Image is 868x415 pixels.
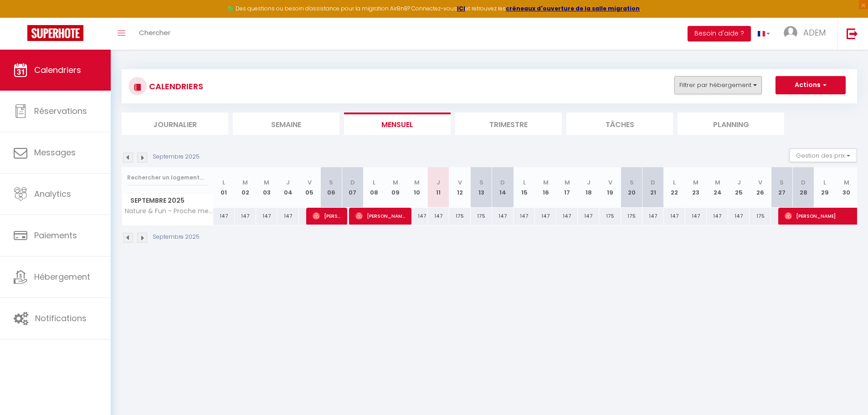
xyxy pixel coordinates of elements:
[599,208,621,225] div: 175
[728,167,750,208] th: 25
[685,208,707,225] div: 147
[123,208,215,215] span: Nature & Fun - Proche mer - Collection Idylliq
[153,233,200,241] p: Septembre 2025
[139,28,170,37] span: Chercher
[449,208,471,225] div: 175
[630,178,634,187] abbr: S
[342,167,363,208] th: 07
[428,167,449,208] th: 11
[385,167,406,208] th: 09
[479,178,483,187] abbr: S
[437,178,440,187] abbr: J
[492,167,514,208] th: 14
[471,167,492,208] th: 13
[688,26,751,41] button: Besoin d'aide ?
[153,153,200,161] p: Septembre 2025
[458,178,462,187] abbr: V
[132,18,177,50] a: Chercher
[34,147,76,158] span: Messages
[599,167,621,208] th: 19
[393,178,398,187] abbr: M
[428,208,449,225] div: 147
[127,169,208,186] input: Rechercher un logement...
[286,178,290,187] abbr: J
[578,208,599,225] div: 147
[565,178,570,187] abbr: M
[535,167,556,208] th: 16
[608,178,612,187] abbr: V
[122,194,213,207] span: Septembre 2025
[758,178,762,187] abbr: V
[122,113,228,135] li: Journalier
[233,113,339,135] li: Semaine
[674,76,762,94] button: Filtrer par hébergement
[777,18,837,50] a: ... ADEM
[363,167,385,208] th: 08
[801,178,806,187] abbr: D
[500,178,505,187] abbr: D
[27,25,83,41] img: Super Booking
[642,167,664,208] th: 21
[823,178,826,187] abbr: L
[7,4,35,31] button: Ouvrir le widget de chat LiveChat
[566,113,673,135] li: Tâches
[147,76,203,97] h3: CALENDRIERS
[235,167,256,208] th: 02
[693,178,699,187] abbr: M
[776,76,846,94] button: Actions
[750,208,771,225] div: 175
[587,178,591,187] abbr: J
[707,167,728,208] th: 24
[715,178,720,187] abbr: M
[414,178,420,187] abbr: M
[506,5,640,12] a: créneaux d'ouverture de la salle migration
[844,178,849,187] abbr: M
[685,167,707,208] th: 23
[471,208,492,225] div: 175
[535,208,556,225] div: 147
[678,113,784,135] li: Planning
[707,208,728,225] div: 147
[213,167,235,208] th: 01
[264,178,269,187] abbr: M
[256,167,277,208] th: 03
[277,208,299,225] div: 147
[621,167,642,208] th: 20
[673,178,676,187] abbr: L
[256,208,277,225] div: 147
[728,208,750,225] div: 147
[829,374,861,408] iframe: Chat
[543,178,549,187] abbr: M
[242,178,248,187] abbr: M
[277,167,299,208] th: 04
[308,178,312,187] abbr: V
[313,207,341,225] span: [PERSON_NAME]
[299,167,320,208] th: 05
[34,188,71,200] span: Analytics
[514,208,535,225] div: 147
[664,208,685,225] div: 147
[780,178,784,187] abbr: S
[34,271,90,282] span: Hébergement
[449,167,471,208] th: 12
[350,178,355,187] abbr: D
[556,167,578,208] th: 17
[455,113,562,135] li: Trimestre
[344,113,451,135] li: Mensuel
[457,5,465,12] a: ICI
[406,167,427,208] th: 10
[373,178,375,187] abbr: L
[34,230,77,241] span: Paiements
[406,208,427,225] div: 147
[803,27,826,38] span: ADEM
[621,208,642,225] div: 175
[492,208,514,225] div: 147
[792,167,814,208] th: 28
[651,178,655,187] abbr: D
[556,208,578,225] div: 147
[814,167,836,208] th: 29
[523,178,526,187] abbr: L
[784,26,797,40] img: ...
[737,178,741,187] abbr: J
